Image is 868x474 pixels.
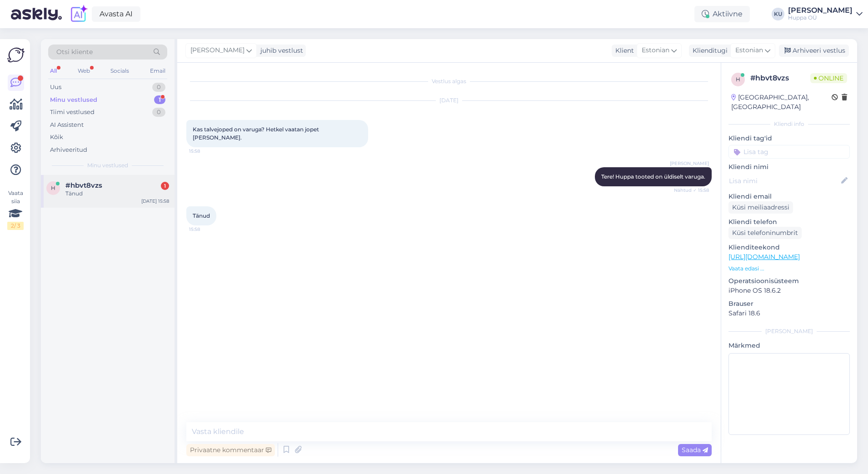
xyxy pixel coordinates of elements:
[186,444,275,456] div: Privaatne kommentaar
[48,65,59,77] div: All
[728,134,850,143] p: Kliendi tag'id
[50,83,61,92] div: Uus
[728,299,850,309] p: Brauser
[7,46,25,64] img: Askly Logo
[76,65,92,77] div: Web
[7,222,24,230] div: 2 / 3
[50,95,97,105] div: Minu vestlused
[728,192,850,201] p: Kliendi email
[257,46,303,55] div: juhib vestlust
[694,6,750,22] div: Aktiivne
[7,189,24,230] div: Vaata siia
[186,77,712,85] div: Vestlus algas
[152,83,165,92] div: 0
[87,161,128,170] span: Minu vestlused
[109,65,131,77] div: Socials
[728,276,850,286] p: Operatsioonisüsteem
[69,5,88,24] img: explore-ai
[689,46,728,55] div: Klienditugi
[736,76,740,83] span: h
[186,96,712,105] div: [DATE]
[772,8,784,20] div: KU
[728,327,850,335] div: [PERSON_NAME]
[728,264,850,273] p: Vaata edasi ...
[674,187,709,194] span: Nähtud ✓ 15:58
[729,176,839,186] input: Lisa nimi
[141,198,169,205] div: [DATE] 15:58
[51,185,55,191] span: h
[65,190,169,198] div: Tänud
[161,182,169,190] div: 1
[65,181,102,190] span: #hbvt8vzs
[193,212,210,219] span: Tänud
[189,226,223,233] span: 15:58
[728,145,850,159] input: Lisa tag
[189,148,223,155] span: 15:58
[728,120,850,128] div: Kliendi info
[642,45,669,55] span: Estonian
[601,173,705,180] span: Tere! Huppa tooted on üldiselt varuga.
[728,217,850,227] p: Kliendi telefon
[728,341,850,350] p: Märkmed
[154,95,165,105] div: 1
[50,133,63,142] div: Kõik
[152,108,165,117] div: 0
[50,120,84,130] div: AI Assistent
[728,243,850,252] p: Klienditeekond
[728,201,793,214] div: Küsi meiliaadressi
[670,160,709,167] span: [PERSON_NAME]
[810,73,847,83] span: Online
[190,45,244,55] span: [PERSON_NAME]
[788,14,853,21] div: Huppa OÜ
[50,108,95,117] div: Tiimi vestlused
[750,73,810,84] div: # hbvt8vzs
[788,7,853,14] div: [PERSON_NAME]
[612,46,634,55] div: Klient
[731,93,832,112] div: [GEOGRAPHIC_DATA], [GEOGRAPHIC_DATA]
[56,47,93,57] span: Otsi kliente
[779,45,849,57] div: Arhiveeri vestlus
[788,7,863,21] a: [PERSON_NAME]Huppa OÜ
[735,45,763,55] span: Estonian
[728,309,850,318] p: Safari 18.6
[682,446,708,454] span: Saada
[92,6,140,22] a: Avasta AI
[728,162,850,172] p: Kliendi nimi
[148,65,167,77] div: Email
[193,126,320,141] span: Kas talvejoped on varuga? Hetkel vaatan jopet [PERSON_NAME].
[728,227,802,239] div: Küsi telefoninumbrit
[728,253,800,261] a: [URL][DOMAIN_NAME]
[50,145,87,155] div: Arhiveeritud
[728,286,850,295] p: iPhone OS 18.6.2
